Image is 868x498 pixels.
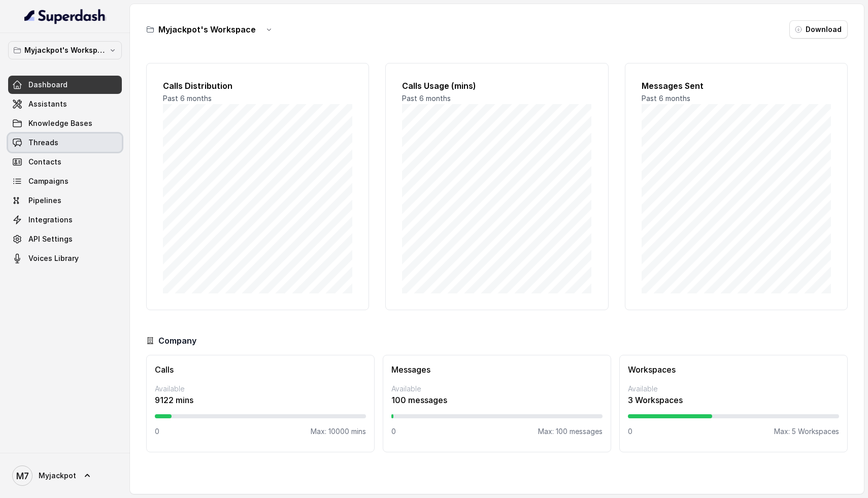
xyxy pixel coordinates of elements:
p: Max: 100 messages [538,426,603,437]
span: Past 6 months [163,94,212,103]
p: 9122 mins [155,394,366,406]
text: M7 [16,471,29,481]
h3: Company [158,335,196,347]
span: Voices Library [28,253,79,263]
h3: Calls [155,363,366,376]
a: Knowledge Bases [8,114,122,132]
p: 3 Workspaces [628,394,839,406]
a: Threads [8,134,122,152]
span: Threads [28,138,58,148]
span: API Settings [28,234,73,244]
h3: Myjackpot's Workspace [158,23,256,36]
p: Available [628,384,839,394]
h2: Messages Sent [642,80,831,92]
a: API Settings [8,230,122,248]
span: Dashboard [28,80,68,90]
a: Contacts [8,153,122,171]
h2: Calls Usage (mins) [402,80,591,92]
h2: Calls Distribution [163,80,352,92]
p: Max: 10000 mins [311,426,366,437]
p: Myjackpot's Workspace [24,44,106,56]
p: 0 [628,426,632,437]
button: Download [789,20,848,39]
a: Voices Library [8,249,122,268]
p: 0 [391,426,396,437]
span: Campaigns [28,176,69,186]
a: Campaigns [8,172,122,190]
h3: Messages [391,363,603,376]
a: Dashboard [8,76,122,94]
p: 100 messages [391,394,603,406]
p: Max: 5 Workspaces [774,426,839,437]
span: Past 6 months [642,94,690,103]
a: Assistants [8,95,122,113]
span: Past 6 months [402,94,451,103]
button: Myjackpot's Workspace [8,41,122,59]
img: light.svg [24,8,106,24]
a: Pipelines [8,191,122,210]
a: Integrations [8,211,122,229]
p: 0 [155,426,159,437]
a: Myjackpot [8,461,122,490]
p: Available [155,384,366,394]
span: Assistants [28,99,67,109]
span: Myjackpot [39,471,76,481]
span: Integrations [28,215,73,225]
p: Available [391,384,603,394]
span: Contacts [28,157,61,167]
span: Knowledge Bases [28,118,92,128]
span: Pipelines [28,195,61,206]
h3: Workspaces [628,363,839,376]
